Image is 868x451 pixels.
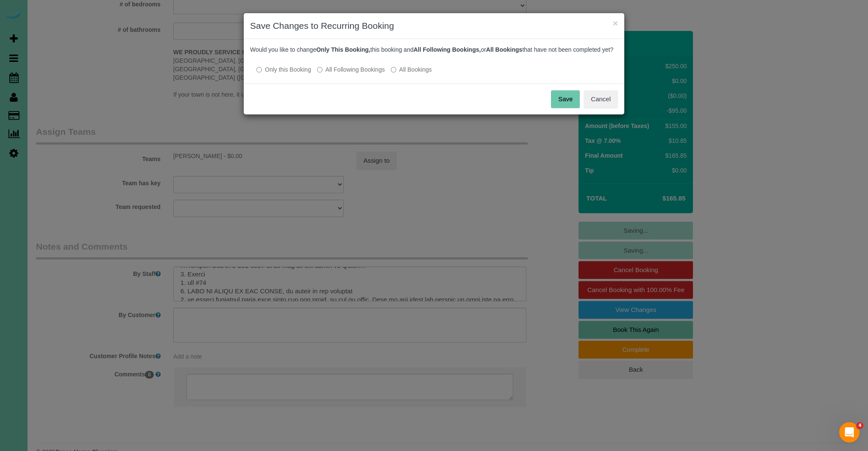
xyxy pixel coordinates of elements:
button: × [613,19,618,28]
label: All other bookings in the series will remain the same. [256,65,311,74]
button: Cancel [584,90,618,108]
b: All Bookings [486,46,523,53]
input: All Following Bookings [317,67,323,72]
b: Only This Booking, [316,46,370,53]
p: Would you like to change this booking and or that have not been completed yet? [250,45,618,54]
iframe: Intercom live chat [839,422,860,443]
button: Save [551,90,580,108]
label: This and all the bookings after it will be changed. [317,65,385,74]
b: All Following Bookings, [414,46,481,53]
input: Only this Booking [256,67,262,72]
input: All Bookings [391,67,396,72]
label: All bookings that have not been completed yet will be changed. [391,65,432,74]
h3: Save Changes to Recurring Booking [250,19,618,32]
span: 4 [857,422,863,429]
